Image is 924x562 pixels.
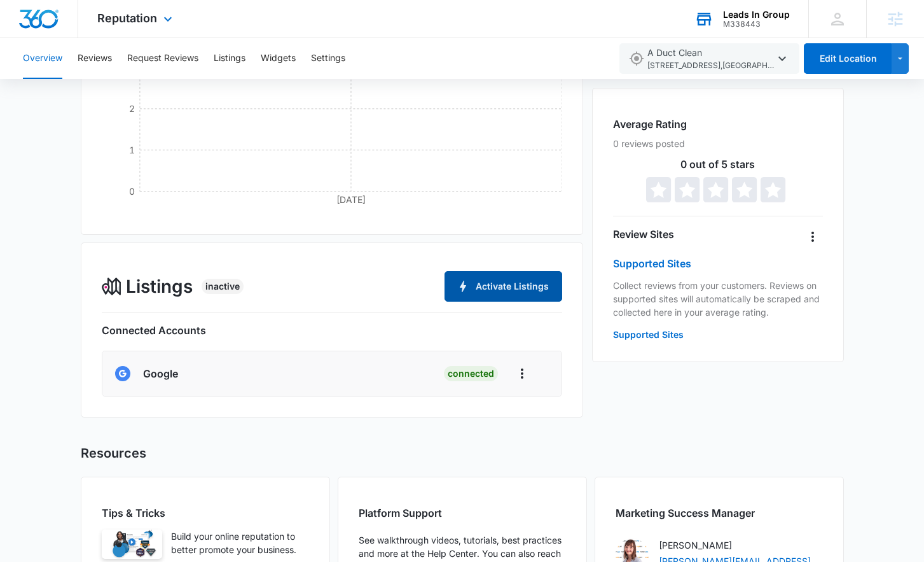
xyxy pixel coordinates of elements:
[444,366,498,381] div: Connected
[613,227,674,242] h4: Review Sites
[613,257,691,270] a: Supported Sites
[128,144,134,155] tspan: 1
[359,505,566,521] p: Platform Support
[143,366,178,381] h6: Google
[126,273,193,300] span: Listings
[81,446,146,461] h3: Resources
[48,75,114,83] div: Domain Overview
[613,279,822,319] p: Collect reviews from your customers. Reviews on supported sites will automatically be scraped and...
[20,33,31,43] img: website_grey.svg
[261,38,296,79] button: Widgets
[723,20,790,29] div: account id
[613,329,684,340] a: Supported Sites
[102,530,162,559] img: Reputation Overview
[171,530,309,559] p: Build your online reputation to better promote your business.
[127,38,198,79] button: Request Reviews
[102,323,563,338] h6: Connected Accounts
[141,75,214,83] div: Keywords by Traffic
[97,11,157,25] span: Reputation
[613,116,687,132] h4: Average Rating
[445,271,562,302] button: Activate Listings
[803,227,823,247] button: Overflow Menu
[647,46,775,72] span: A Duct Clean
[659,538,823,552] p: [PERSON_NAME]
[613,137,822,150] p: 0 reviews posted
[128,186,134,197] tspan: 0
[23,38,62,79] button: Overview
[723,10,790,20] div: account name
[311,38,345,79] button: Settings
[128,103,134,114] tspan: 2
[647,60,775,72] span: [STREET_ADDRESS] , [GEOGRAPHIC_DATA] , NY
[613,159,822,169] p: 0 out of 5 stars
[214,38,245,79] button: Listings
[336,194,366,205] tspan: [DATE]
[616,505,823,521] p: Marketing Success Manager
[20,20,31,31] img: logo_orange.svg
[127,74,137,84] img: tab_keywords_by_traffic_grey.svg
[33,33,140,43] div: Domain: [DOMAIN_NAME]
[34,74,45,84] img: tab_domain_overview_orange.svg
[102,505,309,521] p: Tips & Tricks
[36,20,62,31] div: v 4.0.25
[202,279,244,294] div: Inactive
[804,43,892,74] button: Edit Location
[619,43,799,74] button: A Duct Clean[STREET_ADDRESS],[GEOGRAPHIC_DATA],NY
[506,362,539,386] button: Actions
[78,38,112,79] button: Reviews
